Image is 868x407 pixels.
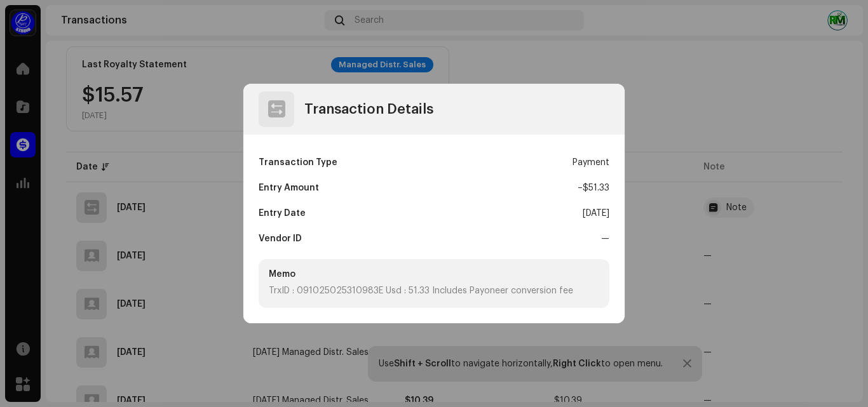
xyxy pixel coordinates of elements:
div: Transaction Type [259,150,337,175]
div: [DATE] [583,201,609,226]
div: Vendor ID [259,226,302,251]
div: Entry Date [259,201,306,226]
span: – [578,183,583,192]
div: Payment [573,150,609,175]
div: — [601,226,609,251]
div: TrxID : 091025025310983E Usd : 51.33 Includes Payoneer conversion fee [269,284,599,298]
div: $51.33 [578,175,609,201]
div: Memo [269,269,599,279]
div: Entry Amount [259,175,319,201]
div: Transaction Details [304,102,433,117]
